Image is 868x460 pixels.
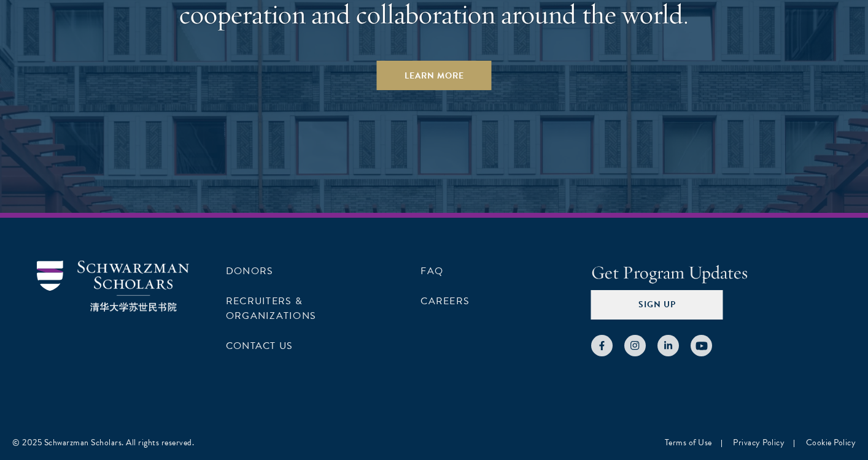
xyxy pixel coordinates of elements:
[591,290,723,320] button: Sign Up
[806,436,856,449] a: Cookie Policy
[591,261,831,285] h4: Get Program Updates
[733,436,785,449] a: Privacy Policy
[377,61,492,90] a: Learn More
[37,261,189,312] img: Schwarzman Scholars
[226,264,273,278] a: Donors
[420,264,443,278] a: FAQ
[12,436,194,449] div: © 2025 Schwarzman Scholars. All rights reserved.
[226,339,293,353] a: Contact Us
[226,294,316,323] a: Recruiters & Organizations
[420,294,470,309] a: Careers
[665,436,712,449] a: Terms of Use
